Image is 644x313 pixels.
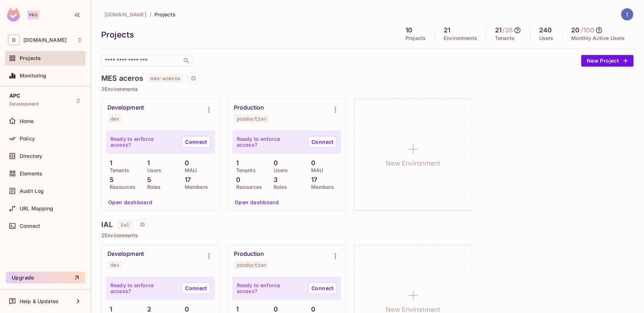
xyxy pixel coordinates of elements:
[405,27,412,34] h5: 10
[144,306,151,313] p: 2
[237,282,302,294] p: Ready to enforce access?
[307,159,315,167] p: 0
[234,104,264,111] div: Production
[232,184,262,190] p: Resources
[106,167,129,173] p: Tenants
[110,262,119,268] div: dev
[237,116,266,122] div: production
[6,272,85,284] button: Upgrade
[182,282,211,294] a: Connect
[107,250,144,258] div: Development
[101,233,634,238] p: 2 Environments
[181,159,189,167] p: 0
[20,188,44,194] span: Audit Log
[581,27,595,34] h5: / 100
[444,35,478,41] p: Environments
[444,27,451,34] h5: 21
[270,159,278,167] p: 0
[27,11,39,19] div: Pro
[270,306,278,313] p: 0
[495,27,502,34] h5: 21
[144,176,151,183] p: 5
[20,73,47,79] span: Monitoring
[307,176,317,183] p: 17
[7,8,20,21] img: SReyMgAAAABJRU5ErkJggg==
[23,37,67,43] span: Workspace: deacero.com
[20,153,42,159] span: Directory
[20,171,42,177] span: Elements
[232,167,256,173] p: Tenants
[232,176,240,183] p: 0
[181,176,191,183] p: 17
[495,35,515,41] p: Tenants
[405,35,426,41] p: Projects
[9,93,20,99] span: APC
[20,118,34,124] span: Home
[107,104,144,111] div: Development
[117,220,132,229] span: ial
[110,136,176,148] p: Ready to enforce access?
[106,306,112,313] p: 1
[237,262,266,268] div: production
[106,176,114,183] p: 5
[144,167,162,173] p: Users
[307,167,323,173] p: MAU
[202,103,216,117] button: Environment settings
[106,159,112,167] p: 1
[503,27,513,34] h5: / 35
[137,222,148,229] span: Project settings
[20,136,35,142] span: Policy
[308,136,337,148] a: Connect
[9,101,39,107] span: Development
[181,167,197,173] p: MAU
[188,76,199,83] span: Project settings
[307,306,315,313] p: 0
[386,158,441,169] h1: New Environment
[8,35,20,45] span: D
[181,184,208,190] p: Members
[328,249,343,264] button: Environment settings
[20,55,41,61] span: Projects
[101,29,393,40] div: Projects
[621,8,633,20] img: IVAN JEANCARLO TIRADO MORALES
[232,159,239,167] p: 1
[572,27,580,34] h5: 20
[539,35,554,41] p: Users
[202,249,216,264] button: Environment settings
[270,184,287,190] p: Roles
[101,220,113,229] h4: IAL
[20,206,54,211] span: URL Mapping
[581,55,634,67] button: New Project
[234,250,264,258] div: Production
[110,116,119,122] div: dev
[104,11,147,18] span: [DOMAIN_NAME]
[154,11,176,18] span: Projects
[150,11,152,18] li: /
[539,27,552,34] h5: 240
[144,184,161,190] p: Roles
[181,306,189,313] p: 0
[20,223,40,229] span: Connect
[20,298,59,304] span: Help & Updates
[106,184,136,190] p: Resources
[270,176,278,183] p: 3
[232,306,239,313] p: 1
[307,184,334,190] p: Members
[148,74,184,83] span: mes-aceros
[182,136,211,148] a: Connect
[144,159,150,167] p: 1
[101,86,634,92] p: 2 Environments
[328,103,343,117] button: Environment settings
[232,197,282,208] button: Open dashboard
[105,197,156,208] button: Open dashboard
[101,74,144,83] h4: MES aceros
[110,282,176,294] p: Ready to enforce access?
[572,35,625,41] p: Monthly Active Users
[270,167,288,173] p: Users
[308,282,337,294] a: Connect
[237,136,302,148] p: Ready to enforce access?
